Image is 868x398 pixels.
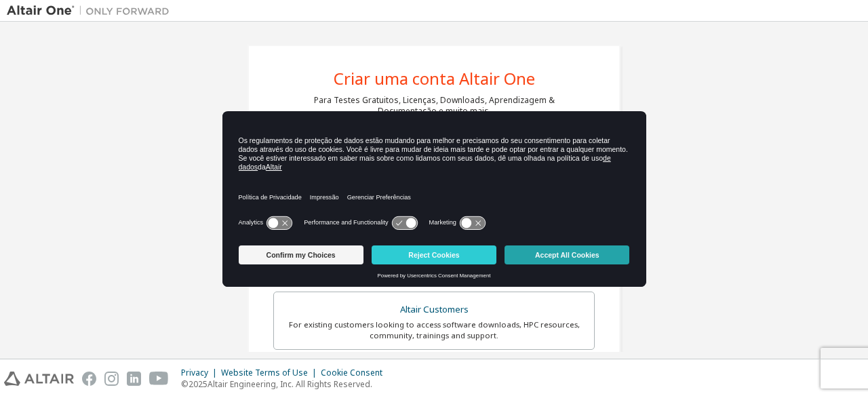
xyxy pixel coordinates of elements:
[7,4,176,18] img: Altair One
[334,71,535,87] div: Criar uma conta Altair One
[282,300,586,319] div: Altair Customers
[127,372,141,386] img: linkedin.svg
[4,372,74,386] img: altair_logo.svg
[181,378,391,390] p: © 2025 Altair Engineering, Inc. All Rights Reserved.
[282,319,586,341] div: For existing customers looking to access software downloads, HPC resources, community, trainings ...
[314,95,555,117] div: Para Testes Gratuitos, Licenças, Downloads, Aprendizagem & Documentação e muito mais.
[104,372,119,386] img: instagram.svg
[321,367,391,378] div: Cookie Consent
[149,372,169,386] img: youtube.svg
[82,372,96,386] img: facebook.svg
[221,367,321,378] div: Website Terms of Use
[181,367,221,378] div: Privacy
